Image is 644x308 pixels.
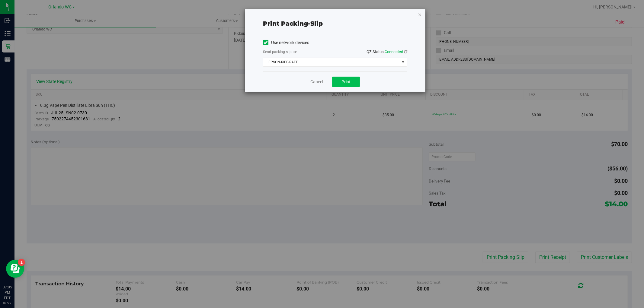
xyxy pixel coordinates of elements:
span: select [399,58,407,66]
iframe: Resource center unread badge [18,259,25,266]
span: Print [341,79,351,84]
label: Send packing-slip to: [263,49,297,55]
span: QZ Status: [367,49,407,54]
span: Connected [385,49,403,54]
span: Print packing-slip [263,20,323,27]
iframe: Resource center [6,260,24,278]
button: Print [332,77,360,87]
span: EPSON-RIFF-RAFF [263,58,399,66]
label: Use network devices [263,40,309,46]
a: Cancel [310,79,323,85]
